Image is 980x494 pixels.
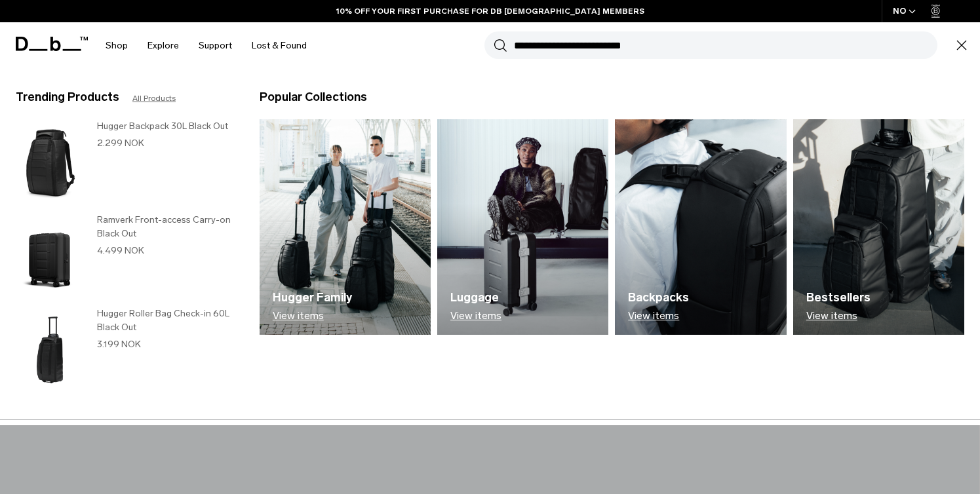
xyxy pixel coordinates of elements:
[97,339,141,350] span: 3.199 NOK
[260,88,367,106] h3: Popular Collections
[615,119,786,335] img: Db
[97,138,144,149] span: 2.299 NOK
[147,22,179,69] a: Explore
[628,289,689,307] h3: Backpacks
[199,22,232,69] a: Support
[437,119,608,335] img: Db
[273,289,352,307] h3: Hugger Family
[97,307,233,334] h3: Hugger Roller Bag Check-in 60L Black Out
[336,5,644,17] a: 10% OFF YOUR FIRST PURCHASE FOR DB [DEMOGRAPHIC_DATA] MEMBERS
[16,213,84,300] img: Ramverk Front-access Carry-on Black Out
[97,213,233,240] h3: Ramverk Front-access Carry-on Black Out
[252,22,307,69] a: Lost & Found
[96,22,317,69] nav: Main Navigation
[16,119,84,206] img: Hugger Backpack 30L Black Out
[806,289,871,307] h3: Bestsellers
[450,310,501,322] p: View items
[16,213,233,300] a: Ramverk Front-access Carry-on Black Out Ramverk Front-access Carry-on Black Out 4.499 NOK
[437,119,608,335] a: Db Luggage View items
[132,92,176,104] a: All Products
[615,119,786,335] a: Db Backpacks View items
[97,245,144,256] span: 4.499 NOK
[628,310,689,322] p: View items
[793,119,964,335] a: Db Bestsellers View items
[16,307,233,394] a: Hugger Roller Bag Check-in 60L Black Out Hugger Roller Bag Check-in 60L Black Out 3.199 NOK
[260,119,431,335] a: Db Hugger Family View items
[273,310,352,322] p: View items
[16,88,119,106] h3: Trending Products
[16,119,233,206] a: Hugger Backpack 30L Black Out Hugger Backpack 30L Black Out 2.299 NOK
[793,119,964,335] img: Db
[97,119,233,133] h3: Hugger Backpack 30L Black Out
[260,119,431,335] img: Db
[806,310,871,322] p: View items
[106,22,128,69] a: Shop
[16,307,84,394] img: Hugger Roller Bag Check-in 60L Black Out
[450,289,501,307] h3: Luggage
